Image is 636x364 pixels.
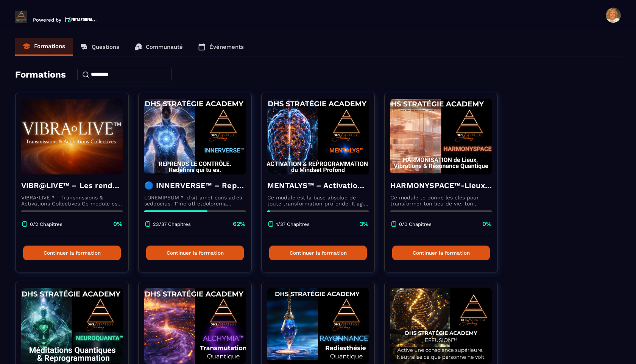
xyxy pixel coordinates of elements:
[384,93,507,282] a: formation-backgroundHARMONYSPACE™-Lieux, Vibrations & Résonance QuantiqueCe module te donne les ...
[113,220,123,228] p: 0%
[261,93,384,282] a: formation-backgroundMENTALYS™ – Activation & Reprogrammation du Mindset ProfondCe module est la b...
[73,38,127,56] a: Questions
[190,38,251,56] a: Événements
[233,220,246,228] p: 62%
[144,180,246,191] h4: 🔵 INNERVERSE™ – Reprogrammation Quantique & Activation du Soi Réel
[15,38,73,56] a: Formations
[392,246,490,260] button: Continuer la formation
[34,43,65,50] p: Formations
[267,194,369,207] p: Ce module est la base absolue de toute transformation profonde. Il agit comme une activation du n...
[92,44,119,50] p: Questions
[153,221,191,227] p: 23/37 Chapitres
[269,246,367,260] button: Continuer la formation
[209,44,244,50] p: Événements
[390,99,492,174] img: formation-background
[23,246,121,260] button: Continuer la formation
[33,17,61,23] p: Powered by
[15,93,138,282] a: formation-backgroundVIBR@LIVE™ – Les rendez-vous d’intégration vivanteVIBRA•LIVE™ – Transmissions...
[30,221,62,227] p: 0/2 Chapitres
[21,180,123,191] h4: VIBR@LIVE™ – Les rendez-vous d’intégration vivante
[390,194,492,207] p: Ce module te donne les clés pour transformer ton lieu de vie, ton cabinet ou ton entreprise en un...
[65,16,97,23] img: logo
[390,180,492,191] h4: HARMONYSPACE™-Lieux, Vibrations & Résonance Quantique
[21,99,123,174] img: formation-background
[276,221,310,227] p: 1/37 Chapitres
[127,38,190,56] a: Communauté
[15,11,27,23] img: logo-branding
[399,221,432,227] p: 0/0 Chapitres
[21,194,123,207] p: VIBRA•LIVE™ – Transmissions & Activations Collectives Ce module est un espace vivant. [PERSON_NAM...
[267,99,369,174] img: formation-background
[138,93,261,282] a: formation-background🔵 INNERVERSE™ – Reprogrammation Quantique & Activation du Soi RéelLOREMIPSUM™...
[21,288,123,364] img: formation-background
[146,44,183,50] p: Communauté
[144,194,246,207] p: LOREMIPSUM™, d’sit amet cons ad’eli seddoeius. T’inc utl etdolorema aliquaeni ad minimveniamqui n...
[144,99,246,174] img: formation-background
[15,69,66,80] h4: Formations
[482,220,492,228] p: 0%
[267,180,369,191] h4: MENTALYS™ – Activation & Reprogrammation du Mindset Profond
[144,288,246,364] img: formation-background
[360,220,369,228] p: 3%
[146,246,244,260] button: Continuer la formation
[267,288,369,364] img: formation-background
[390,288,492,364] img: formation-background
